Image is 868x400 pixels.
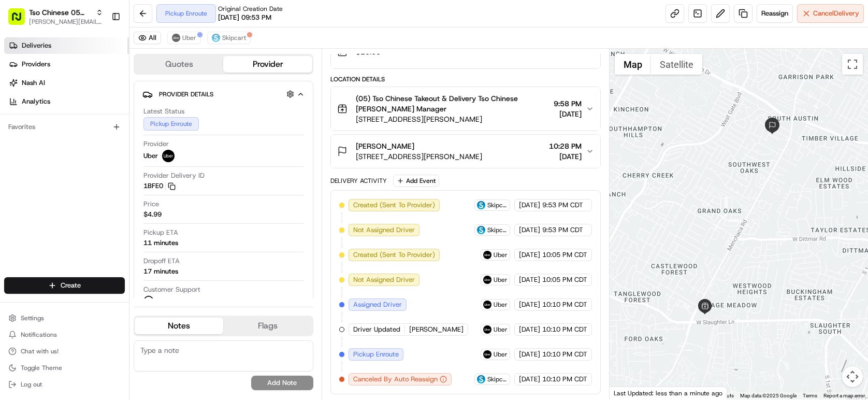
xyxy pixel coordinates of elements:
span: 10:10 PM CDT [542,350,587,359]
span: Assigned Driver [353,300,402,309]
span: Canceled By Auto Reassign [353,375,438,384]
span: 10:28 PM [549,141,582,151]
img: uber-new-logo.jpeg [483,350,491,359]
img: Nash [10,10,31,31]
span: Uber [494,301,508,309]
a: Analytics [4,93,129,110]
span: Chat with us! [21,347,59,355]
button: Map camera controls [842,366,863,387]
span: [STREET_ADDRESS][PERSON_NAME] [356,114,549,124]
button: Skipcart [207,32,251,44]
span: Skipcart [487,201,508,209]
a: Nash AI [4,75,129,91]
span: Deliveries [22,41,51,50]
span: [DATE] [519,225,540,235]
span: 10:05 PM CDT [542,250,587,260]
span: Pylon [103,176,125,183]
img: profile_skipcart_partner.png [477,375,485,383]
button: Provider Details [142,85,305,103]
span: Dropoff ETA [143,256,180,266]
img: Google [612,386,646,399]
span: Price [143,199,159,209]
span: Providers [22,60,50,69]
span: [DATE] [554,109,582,119]
button: Provider [223,56,312,73]
span: Created (Sent To Provider) [353,201,435,210]
span: Uber [494,350,508,359]
div: We're available if you need us! [35,109,131,118]
button: Add Event [393,175,439,187]
button: Chat with us! [4,344,125,359]
span: (05) Tso Chinese Takeout & Delivery Tso Chinese [PERSON_NAME] Manager [356,93,549,114]
span: [DATE] [519,275,540,284]
span: Provider Details [159,90,213,98]
span: API Documentation [98,150,166,161]
span: [DATE] [519,375,540,384]
span: Provider Delivery ID [143,171,205,180]
span: Uber [182,34,196,42]
span: Reassign [761,9,788,18]
div: Start new chat [35,99,170,109]
button: All [134,32,161,44]
span: Uber [143,151,158,161]
div: 📗 [10,151,19,160]
span: Cancel Delivery [813,9,859,18]
img: 1736555255976-a54dd68f-1ca7-489b-9aae-adbdc363a1c4 [10,99,29,118]
span: Original Creation Date [218,5,283,13]
a: 💻API Documentation [83,146,170,165]
span: [PERSON_NAME] [356,141,414,151]
button: Uber [167,32,201,44]
span: Not Assigned Driver [353,275,415,284]
button: Notifications [4,327,125,342]
span: Created (Sent To Provider) [353,250,435,260]
span: Provider [143,139,169,149]
span: [DATE] 09:53 PM [218,13,271,22]
span: Uber [494,325,508,334]
button: Tso Chinese 05 [PERSON_NAME] [29,7,92,18]
button: Log out [4,377,125,392]
img: uber-new-logo.jpeg [483,251,491,259]
img: uber-new-logo.jpeg [483,325,491,334]
div: Location Details [330,75,601,83]
button: [PERSON_NAME][EMAIL_ADDRESS][DOMAIN_NAME] [29,18,103,26]
span: 10:10 PM CDT [542,325,587,334]
span: Skipcart [487,226,508,234]
span: [DATE] [519,300,540,309]
span: Uber [494,251,508,259]
img: profile_skipcart_partner.png [477,201,485,209]
a: Open this area in Google Maps (opens a new window) [612,386,646,399]
div: 11 minutes [143,238,178,248]
span: 9:53 PM CDT [542,201,583,210]
span: Analytics [22,97,50,106]
img: uber-new-logo.jpeg [172,34,180,42]
span: 10:10 PM CDT [542,300,587,309]
button: Notes [135,318,223,334]
a: Powered byPylon [73,175,125,183]
span: $4.99 [143,210,162,219]
span: Driver Updated [353,325,400,334]
span: Uber [494,276,508,284]
a: Providers [4,56,129,73]
button: CancelDelivery [797,4,864,23]
a: Report a map error [823,393,865,398]
span: Customer Support [143,285,200,294]
span: Not Assigned Driver [353,225,415,235]
p: Welcome 👋 [10,41,189,58]
button: Toggle Theme [4,361,125,375]
span: Knowledge Base [21,150,79,161]
button: Show satellite imagery [651,54,702,75]
span: 9:53 PM CDT [542,225,583,235]
button: Quotes [135,56,223,73]
span: 10:10 PM CDT [542,375,587,384]
span: Toggle Theme [21,364,62,372]
span: Nash AI [22,78,45,88]
button: 1BFE0 [143,181,176,191]
img: profile_skipcart_partner.png [212,34,220,42]
a: 📗Knowledge Base [6,146,83,165]
button: Tso Chinese 05 [PERSON_NAME][PERSON_NAME][EMAIL_ADDRESS][DOMAIN_NAME] [4,4,107,29]
button: Reassign [757,4,793,23]
button: Show street map [615,54,651,75]
span: [DATE] [519,250,540,260]
span: 9:58 PM [554,98,582,109]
